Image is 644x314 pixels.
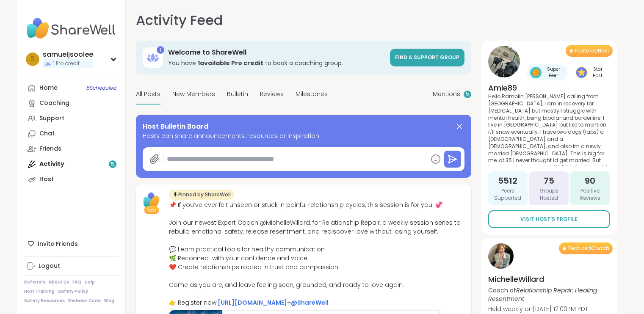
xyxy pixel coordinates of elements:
div: 📌 If you’ve ever felt unseen or stuck in painful relationship cycles, this session is for you. 💞 ... [169,201,466,307]
span: Featured Coach [568,245,609,252]
div: Pinned by ShareWell [169,190,234,200]
a: Safety Policy [58,289,88,295]
span: Reviews [260,90,284,99]
span: 1 Pro credit [53,60,80,67]
a: Coaching [24,96,119,111]
span: Star Host [589,66,607,79]
div: Host [39,175,54,184]
h4: Amie89 [488,83,610,93]
a: @ShareWell [291,298,329,307]
a: Redeem Code [68,298,101,304]
a: Host Training [24,289,55,295]
div: 1 [157,46,164,54]
span: 8 Scheduled [86,85,116,91]
div: Coaching [39,99,69,107]
i: Relationship Repair: Healing Resentment [488,286,597,303]
span: 90 [585,175,595,187]
span: Host [146,207,156,213]
p: Hello Ramblin [PERSON_NAME] calling from [GEOGRAPHIC_DATA], I am in recovery for [MEDICAL_DATA] b... [488,93,610,166]
div: Logout [39,262,60,270]
a: [URL][DOMAIN_NAME] [218,298,287,307]
span: Groups Hosted [533,187,565,202]
a: Blog [104,298,114,304]
span: Super Peer [543,66,564,79]
a: Home8Scheduled [24,80,119,96]
img: Super Peer [530,67,542,78]
div: Home [39,84,58,92]
img: ShareWell Nav Logo [24,14,119,43]
a: Friends [24,141,119,157]
span: 75 [544,175,554,187]
div: Chat [39,129,55,138]
a: Safety Resources [24,298,65,304]
img: ShareWell [141,190,162,211]
b: 1 available Pro credit [198,59,263,67]
a: Visit Host’s Profile [488,210,610,228]
span: Visit Host’s Profile [520,215,578,223]
a: About Us [49,279,69,285]
img: MichelleWillard [488,243,514,269]
img: Star Host [576,67,587,78]
a: Host [24,172,119,187]
span: Positive Reviews [574,187,606,202]
p: Held weekly on [DATE] 12:00PM PDT [488,305,610,313]
a: Referrals [24,279,45,285]
span: Mentions [433,90,460,99]
span: Host Bulletin Board [143,121,208,132]
span: Find a support group [395,54,459,61]
p: Coach of [488,286,610,303]
a: Chat [24,126,119,141]
div: Support [39,114,64,123]
span: All Posts [136,90,160,99]
h1: Activity Feed [136,10,223,30]
h4: MichelleWillard [488,274,610,284]
div: samueljsoolee [43,50,93,59]
span: s [30,54,35,65]
h3: Welcome to ShareWell [168,48,385,57]
span: Hosts can share announcements, resources or inspiration. [143,132,464,140]
span: Peers Supported [492,187,524,202]
a: FAQ [72,279,81,285]
img: Amie89 [488,46,520,77]
span: 5 [466,91,469,98]
a: Logout [24,259,119,274]
span: Milestones [296,90,328,99]
span: Featured Host [575,47,609,54]
div: Invite Friends [24,236,119,251]
a: Support [24,111,119,126]
a: Help [85,279,95,285]
div: Friends [39,145,61,153]
a: Find a support group [390,49,464,66]
h3: You have to book a coaching group. [168,59,385,67]
span: Bulletin [227,90,248,99]
span: New Members [172,90,215,99]
span: 5512 [498,175,517,187]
